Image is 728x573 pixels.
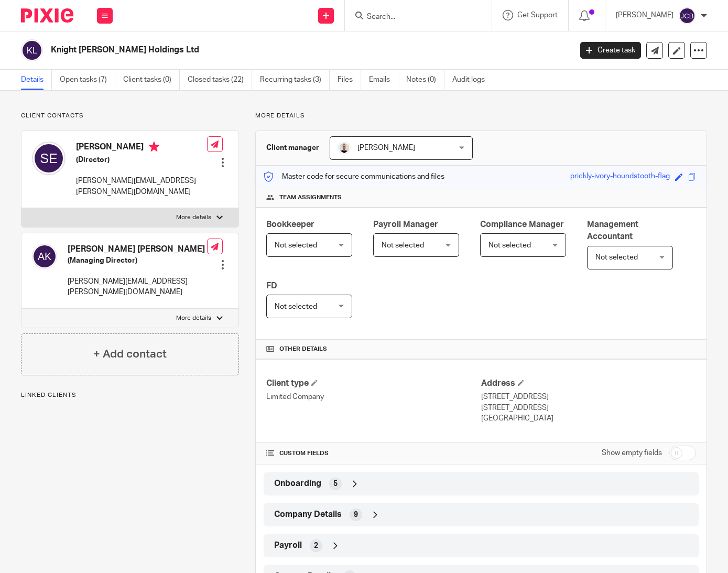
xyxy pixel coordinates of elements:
p: [GEOGRAPHIC_DATA] [481,413,696,424]
a: Closed tasks (22) [188,70,252,90]
h2: Knight [PERSON_NAME] Holdings Ltd [51,45,462,56]
i: Primary [149,142,159,152]
span: Other details [279,345,327,353]
h4: CUSTOM FIELDS [266,449,481,458]
span: Not selected [275,303,317,310]
span: FD [266,282,277,290]
img: svg%3E [32,244,57,269]
p: Limited Company [266,392,481,402]
span: Company Details [274,509,342,520]
span: Not selected [595,254,638,261]
a: Client tasks (0) [123,70,180,90]
p: Master code for secure communications and files [264,171,444,182]
span: Bookkeeper [266,220,314,229]
h5: (Managing Director) [68,255,207,266]
h4: [PERSON_NAME] [76,142,207,155]
img: Pixie [21,8,73,23]
span: Compliance Manager [480,220,564,229]
span: Get Support [517,12,558,19]
span: 5 [333,479,338,489]
p: Linked clients [21,391,239,399]
a: Details [21,70,52,90]
h4: Address [481,378,696,389]
span: Team assignments [279,193,342,202]
p: [PERSON_NAME][EMAIL_ADDRESS][PERSON_NAME][DOMAIN_NAME] [68,276,207,298]
img: svg%3E [32,142,66,175]
a: Audit logs [452,70,493,90]
p: [STREET_ADDRESS] [481,403,696,413]
h4: Client type [266,378,481,389]
span: 2 [314,540,318,551]
div: prickly-ivory-houndstooth-flag [570,171,670,183]
p: [PERSON_NAME] [616,10,673,20]
a: Emails [369,70,398,90]
p: [STREET_ADDRESS] [481,392,696,402]
img: svg%3E [21,39,43,61]
span: Management Accountant [587,220,638,241]
span: 9 [354,510,358,520]
p: More details [176,314,211,322]
input: Search [366,13,460,22]
h5: (Director) [76,155,207,165]
p: [PERSON_NAME][EMAIL_ADDRESS][PERSON_NAME][DOMAIN_NAME] [76,176,207,197]
label: Show empty fields [602,448,662,458]
a: Create task [580,42,641,59]
h3: Client manager [266,143,319,153]
span: Payroll Manager [373,220,438,229]
a: Notes (0) [406,70,444,90]
a: Recurring tasks (3) [260,70,330,90]
img: Andy2022.png [338,142,351,154]
h4: [PERSON_NAME] [PERSON_NAME] [68,244,207,255]
p: Client contacts [21,112,239,120]
img: svg%3E [679,7,696,24]
span: Onboarding [274,478,321,489]
p: More details [255,112,707,120]
span: [PERSON_NAME] [357,144,415,152]
span: Payroll [274,540,302,551]
h4: + Add contact [93,346,167,362]
span: Not selected [488,242,531,249]
span: Not selected [275,242,317,249]
span: Not selected [382,242,424,249]
p: More details [176,213,211,222]
a: Open tasks (7) [60,70,115,90]
a: Files [338,70,361,90]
